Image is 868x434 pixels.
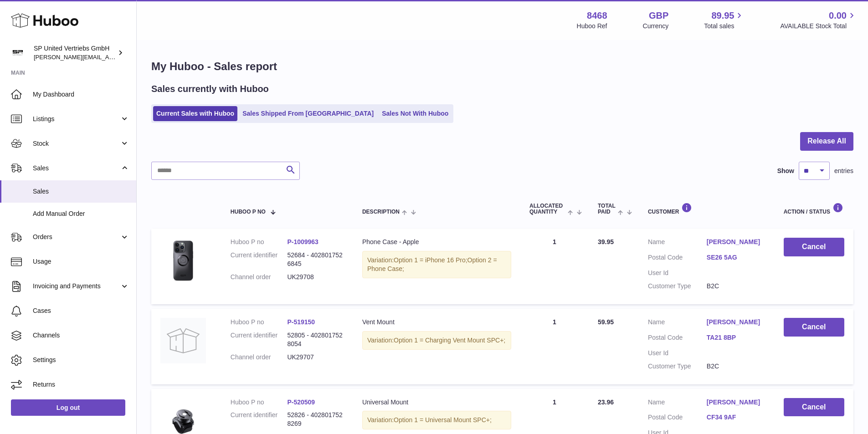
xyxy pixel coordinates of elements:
dd: B2C [707,282,765,291]
div: Variation: [362,331,511,350]
span: Add Manual Order [33,209,129,218]
span: Orders [33,233,120,241]
img: tim@sp-united.com [11,46,25,60]
button: Cancel [784,398,844,417]
span: entries [834,167,853,175]
a: 0.00 AVAILABLE Stock Total [780,10,857,31]
div: Currency [643,22,669,31]
dd: 52805 - 4028017528054 [287,331,344,348]
a: Sales Shipped From [GEOGRAPHIC_DATA] [239,106,377,121]
dt: User Id [648,269,707,277]
dd: B2C [707,362,765,371]
dt: Postal Code [648,333,707,344]
dt: Current identifier [231,251,288,268]
a: [PERSON_NAME] [707,238,765,246]
button: Cancel [784,238,844,256]
dt: Huboo P no [231,398,288,407]
div: Variation: [362,251,511,278]
dt: Customer Type [648,362,707,371]
label: Show [777,167,794,175]
dt: Current identifier [231,331,288,348]
span: Listings [33,115,120,123]
span: Usage [33,257,129,266]
td: 1 [520,229,589,304]
dt: Customer Type [648,282,707,291]
dt: Current identifier [231,411,288,428]
span: Total sales [704,22,745,31]
span: Option 1 = Universal Mount SPC+; [394,416,492,424]
a: Log out [11,399,125,416]
h2: Sales currently with Huboo [151,83,269,95]
a: TA21 8BP [707,333,765,342]
span: Sales [33,187,129,196]
a: [PERSON_NAME] [707,398,765,407]
div: Variation: [362,411,511,429]
img: no-photo.jpg [160,318,206,363]
span: Option 1 = Charging Vent Mount SPC+; [394,337,505,344]
dt: Channel order [231,273,288,281]
span: 23.96 [598,398,614,406]
h1: My Huboo - Sales report [151,59,853,74]
a: [PERSON_NAME] [707,318,765,327]
dt: Name [648,318,707,329]
span: Sales [33,164,120,173]
span: AVAILABLE Stock Total [780,22,857,31]
span: Cases [33,306,129,315]
span: Invoicing and Payments [33,282,120,291]
img: PhoneCase_plus_iPhone.jpg [160,238,206,283]
dt: Postal Code [648,253,707,264]
div: Huboo Ref [577,22,607,31]
a: Current Sales with Huboo [153,106,237,121]
a: SE26 5AG [707,253,765,262]
a: CF34 9AF [707,413,765,422]
div: SP United Vertriebs GmbH [34,44,116,61]
button: Release All [800,132,853,151]
span: 89.95 [711,10,734,22]
span: 0.00 [829,10,847,22]
dt: Postal Code [648,413,707,424]
dt: User Id [648,349,707,357]
dd: UK29707 [287,353,344,362]
span: 59.95 [598,318,614,326]
a: P-520509 [287,398,315,406]
span: ALLOCATED Quantity [529,203,565,215]
span: Total paid [598,203,616,215]
span: My Dashboard [33,90,129,99]
span: Option 1 = iPhone 16 Pro; [394,256,467,264]
strong: 8468 [587,10,607,22]
dt: Channel order [231,353,288,362]
span: 39.95 [598,238,614,245]
dd: 52684 - 4028017526845 [287,251,344,268]
div: Vent Mount [362,318,511,327]
span: [PERSON_NAME][EMAIL_ADDRESS][DOMAIN_NAME] [34,53,183,61]
div: Universal Mount [362,398,511,407]
div: Phone Case - Apple [362,238,511,246]
span: Returns [33,380,129,389]
a: P-1009963 [287,238,318,245]
dd: 52826 - 4028017528269 [287,411,344,428]
td: 1 [520,309,589,384]
div: Customer [648,203,765,215]
span: Stock [33,139,120,148]
a: 89.95 Total sales [704,10,745,31]
span: Settings [33,356,129,364]
div: Action / Status [784,203,844,215]
a: P-519150 [287,318,315,326]
dt: Huboo P no [231,318,288,327]
span: Huboo P no [231,209,266,215]
span: Channels [33,331,129,340]
dd: UK29708 [287,273,344,281]
dt: Huboo P no [231,238,288,246]
button: Cancel [784,318,844,337]
strong: GBP [649,10,668,22]
a: Sales Not With Huboo [379,106,452,121]
span: Description [362,209,400,215]
dt: Name [648,238,707,249]
dt: Name [648,398,707,409]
